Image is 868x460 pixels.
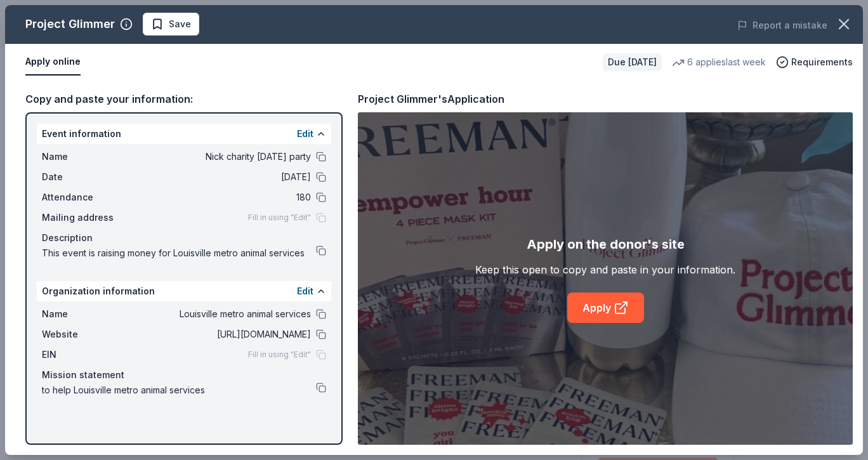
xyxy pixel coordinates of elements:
span: to help Louisville metro animal services [42,383,316,398]
span: Name [42,306,127,322]
button: Edit [297,126,313,141]
button: Save [143,13,199,36]
button: Edit [297,284,313,299]
span: Nick charity [DATE] party [127,149,311,164]
span: Attendance [42,190,127,205]
span: 180 [127,190,311,205]
div: Organization information [37,281,331,301]
div: Keep this open to copy and paste in your information. [475,262,735,277]
button: Requirements [776,55,853,70]
span: Louisville metro animal services [127,306,311,322]
div: Copy and paste your information: [25,91,343,107]
span: [URL][DOMAIN_NAME] [127,327,311,342]
span: Date [42,169,127,185]
div: Event information [37,124,331,144]
div: Apply on the donor's site [527,234,685,254]
a: Apply [567,292,644,323]
span: Website [42,327,127,342]
span: Name [42,149,127,164]
span: [DATE] [127,169,311,185]
div: Due [DATE] [603,53,662,71]
span: Save [169,16,191,32]
button: Apply online [25,49,81,76]
div: 6 applies last week [672,55,766,70]
div: Project Glimmer's Application [358,91,504,107]
span: Requirements [791,55,853,70]
span: Fill in using "Edit" [248,213,311,223]
div: Project Glimmer [25,14,115,34]
div: Description [42,230,326,246]
span: Mailing address [42,210,127,225]
button: Report a mistake [737,18,827,33]
span: Fill in using "Edit" [248,350,311,360]
div: Mission statement [42,367,326,383]
span: This event is raising money for Louisville metro animal services [42,246,316,261]
span: EIN [42,347,127,362]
